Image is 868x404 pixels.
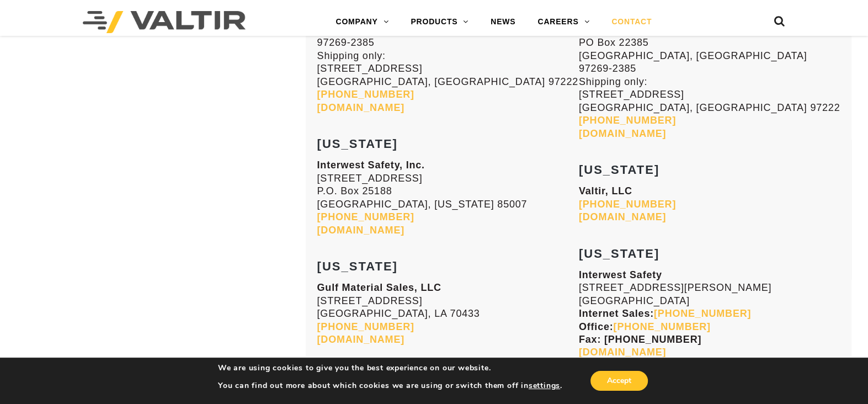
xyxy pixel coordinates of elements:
[654,307,751,318] a: [PHONE_NUMBER]
[317,333,404,344] a: [DOMAIN_NAME]
[579,269,662,280] strong: Interwest Safety
[579,307,751,318] strong: Internet Sales:
[317,159,424,170] strong: Interwest Safety, Inc.
[317,88,414,99] a: [PHONE_NUMBER]
[317,211,414,222] a: [PHONE_NUMBER]
[83,11,246,33] img: Valtir
[590,371,648,391] button: Accept
[613,321,710,332] a: [PHONE_NUMBER]
[480,11,526,33] a: NEWS
[317,158,578,236] p: [STREET_ADDRESS] P.O. Box 25188 [GEOGRAPHIC_DATA], [US_STATE] 85007
[218,381,562,391] p: You can find out more about which cookies we are using or switch them off in .
[529,381,560,391] button: settings
[579,211,666,222] a: [DOMAIN_NAME]
[317,224,404,235] a: [DOMAIN_NAME]
[317,321,414,332] a: [PHONE_NUMBER]
[579,162,659,176] strong: [US_STATE]
[579,23,840,140] p: PO Box 22385 [GEOGRAPHIC_DATA], [GEOGRAPHIC_DATA] 97269-2385 Shipping only: [STREET_ADDRESS] [GEO...
[579,321,711,332] strong: Office:
[526,11,600,33] a: CAREERS
[579,268,840,359] p: [STREET_ADDRESS][PERSON_NAME] [GEOGRAPHIC_DATA]
[579,246,659,260] strong: [US_STATE]
[579,185,632,196] strong: Valtir, LLC
[317,259,397,273] strong: [US_STATE]
[317,281,578,345] p: [STREET_ADDRESS] [GEOGRAPHIC_DATA], LA 70433
[317,136,397,150] strong: [US_STATE]
[579,333,701,344] strong: Fax: [PHONE_NUMBER]
[324,11,400,33] a: COMPANY
[579,346,666,357] a: [DOMAIN_NAME]
[579,127,666,139] a: [DOMAIN_NAME]
[317,102,404,113] a: [DOMAIN_NAME]
[218,363,562,373] p: We are using cookies to give you the best experience on our website.
[400,11,480,33] a: PRODUCTS
[579,198,676,209] a: [PHONE_NUMBER]
[600,11,663,33] a: CONTACT
[317,281,441,293] strong: Gulf Material Sales, LLC
[579,114,676,125] a: [PHONE_NUMBER]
